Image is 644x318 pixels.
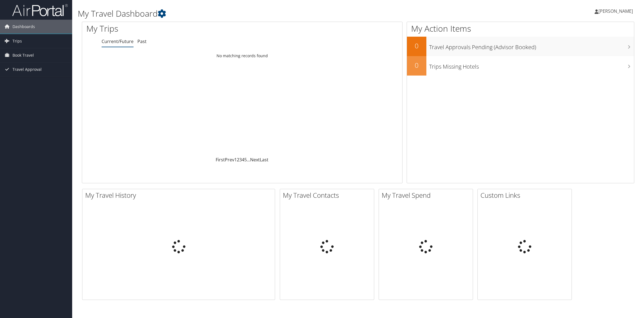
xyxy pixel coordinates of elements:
[407,61,426,70] h2: 0
[86,23,265,34] h1: My Trips
[12,48,34,62] span: Book Travel
[407,23,634,34] h1: My Action Items
[242,157,244,163] a: 4
[244,157,247,163] a: 5
[234,157,237,163] a: 1
[216,157,225,163] a: First
[382,191,473,200] h2: My Travel Spend
[237,157,239,163] a: 2
[260,157,268,163] a: Last
[407,56,634,76] a: 0Trips Missing Hotels
[12,4,68,17] img: airportal-logo.png
[85,191,275,200] h2: My Travel History
[12,34,22,48] span: Trips
[82,51,402,61] td: No matching records found
[407,41,426,51] h2: 0
[239,157,242,163] a: 3
[247,157,250,163] span: …
[78,8,452,19] h1: My Travel Dashboard
[12,62,42,76] span: Travel Approval
[595,3,638,19] a: [PERSON_NAME]
[429,41,634,51] h3: Travel Approvals Pending (Advisor Booked)
[407,37,634,56] a: 0Travel Approvals Pending (Advisor Booked)
[137,38,147,44] a: Past
[481,191,572,200] h2: Custom Links
[429,60,634,71] h3: Trips Missing Hotels
[250,157,260,163] a: Next
[225,157,234,163] a: Prev
[12,20,35,34] span: Dashboards
[102,38,134,44] a: Current/Future
[598,8,633,14] span: [PERSON_NAME]
[283,191,374,200] h2: My Travel Contacts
